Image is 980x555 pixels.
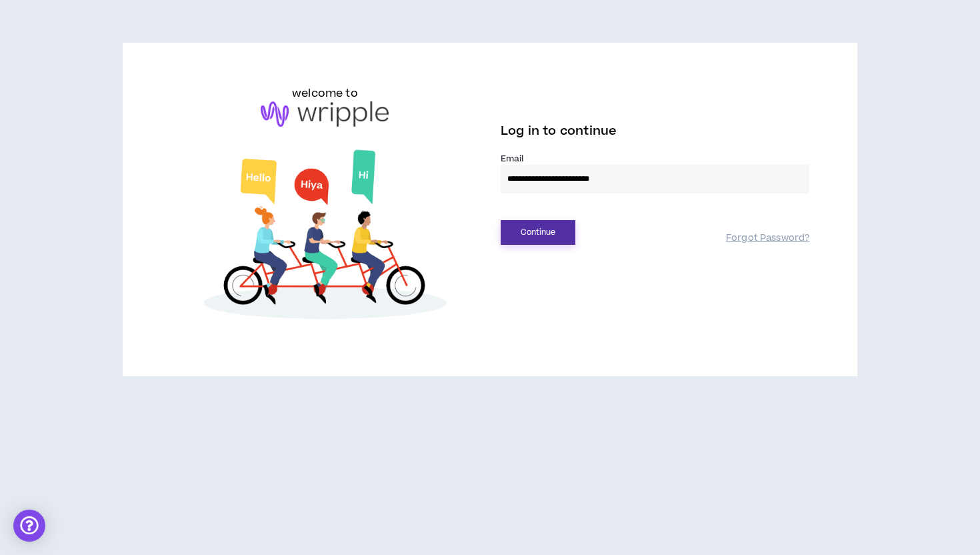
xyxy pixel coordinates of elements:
[261,101,389,127] img: logo-brand.png
[13,510,45,542] div: Open Intercom Messenger
[501,123,617,139] span: Log in to continue
[726,232,809,245] a: Forgot Password?
[501,153,809,165] label: Email
[501,220,575,245] button: Continue
[292,85,358,101] h6: welcome to
[171,140,479,334] img: Welcome to Wripple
